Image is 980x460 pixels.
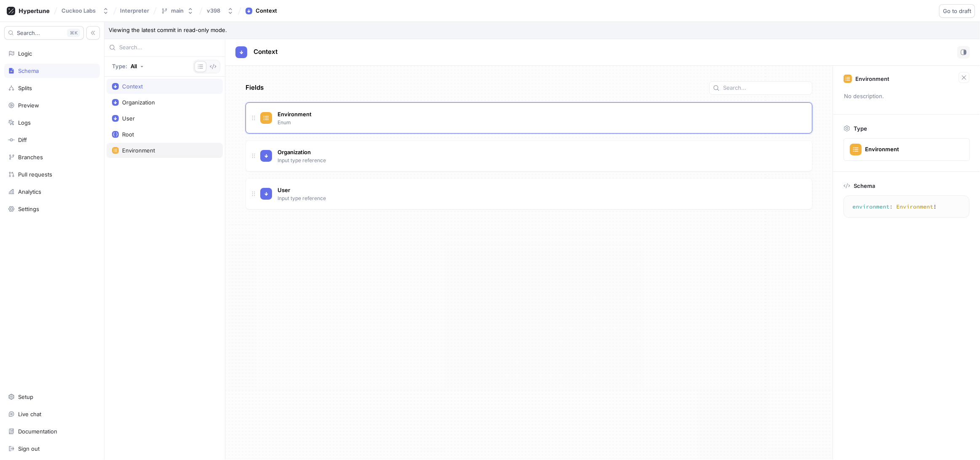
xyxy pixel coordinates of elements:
div: User [122,115,135,122]
button: Cuckoo Labs [58,4,112,18]
div: Pull requests [18,171,52,178]
button: Search...K [4,26,84,40]
div: Preview [18,102,39,109]
div: v398 [207,7,220,14]
div: All [131,64,137,69]
div: Branches [18,154,43,160]
div: Analytics [18,188,41,195]
p: Context [254,47,278,57]
div: Root [122,131,134,138]
div: Context [122,83,143,90]
textarea: environment: Environment! [847,199,966,214]
div: Logic [18,50,32,57]
input: Search... [119,43,220,52]
p: Type: [112,64,127,69]
span: Go to draft [943,8,971,13]
input: Search... [723,84,809,92]
div: Schema [18,67,39,74]
span: Search... [17,30,40,35]
div: Splits [18,85,32,91]
p: Input type reference [278,195,326,202]
div: Documentation [18,428,57,435]
button: v398 [203,4,237,18]
p: No description. [840,89,973,104]
p: Input type reference [278,157,326,164]
button: Go to draft [939,4,975,18]
div: Context [256,7,277,15]
p: Type [854,125,867,132]
div: Sign out [18,445,40,452]
span: Environment [278,111,312,118]
div: Logs [18,119,31,126]
p: Viewing the latest commit in read-only mode. [104,22,980,39]
div: Organization [122,99,155,106]
a: Documentation [4,424,100,439]
span: User [278,187,290,193]
p: Schema [854,182,875,189]
p: Environment [855,75,889,82]
span: Interpreter [120,8,149,13]
div: Live chat [18,411,41,417]
div: Settings [18,206,39,212]
div: main [171,7,184,14]
button: Environment [844,138,970,161]
div: Diff [18,136,27,143]
div: K [67,29,80,37]
button: main [158,4,197,18]
span: Organization [278,149,311,155]
div: Environment [865,146,899,153]
div: Setup [18,393,33,400]
div: Cuckoo Labs [61,7,96,14]
div: Environment [122,147,155,154]
p: Fields [246,83,264,93]
p: Enum [278,119,291,126]
button: Type: All [109,60,147,73]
